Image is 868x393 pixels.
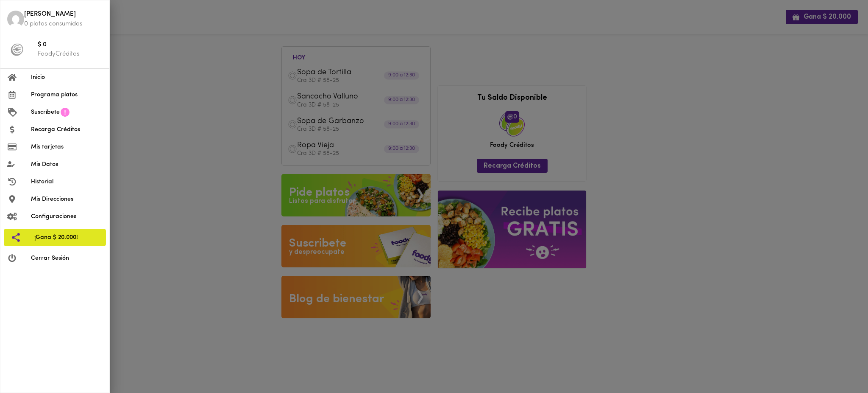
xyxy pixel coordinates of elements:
span: Programa platos [31,90,103,99]
span: Recarga Créditos [31,125,103,134]
p: FoodyCréditos [38,50,103,59]
span: [PERSON_NAME] [24,10,103,20]
span: Cerrar Sesión [31,254,103,263]
span: ¡Gana $ 20.000! [34,233,99,242]
span: Inicio [31,73,103,82]
span: $ 0 [38,40,103,50]
span: Configuraciones [31,212,103,221]
span: Mis tarjetas [31,143,103,152]
span: Suscríbete [31,108,60,117]
span: Historial [31,177,103,186]
span: Mis Direcciones [31,195,103,204]
img: foody-creditos-black.png [11,43,23,56]
p: 0 platos consumidos [24,20,103,28]
iframe: Messagebird Livechat Widget [819,344,860,385]
span: Mis Datos [31,160,103,169]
